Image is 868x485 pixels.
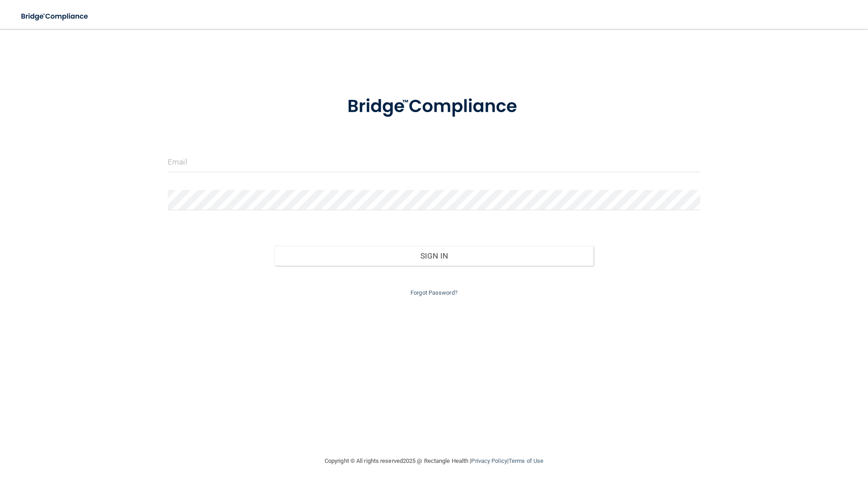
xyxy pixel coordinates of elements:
[509,457,543,464] a: Terms of Use
[329,83,539,130] img: bridge_compliance_login_screen.278c3ca4.svg
[471,457,507,464] a: Privacy Policy
[14,7,97,26] img: bridge_compliance_login_screen.278c3ca4.svg
[410,289,458,296] a: Forgot Password?
[168,152,700,172] input: Email
[274,246,594,266] button: Sign In
[269,447,599,476] div: Copyright © All rights reserved 2025 @ Rectangle Health | |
